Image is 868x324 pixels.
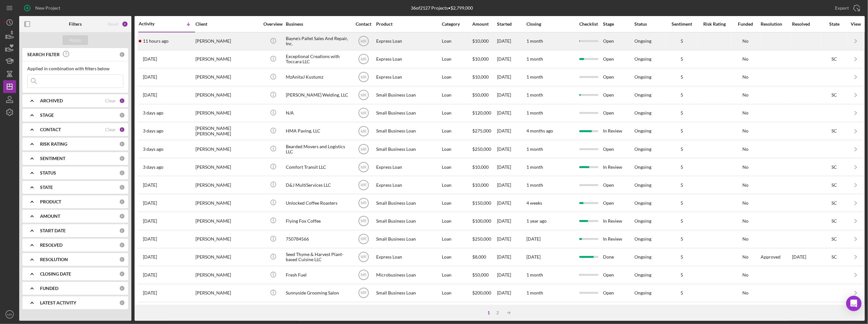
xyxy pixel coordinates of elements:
div: No [731,147,760,152]
div: $10,000 [472,176,496,193]
div: Sunnyside Grooming Salon [286,285,350,302]
div: [PERSON_NAME] [195,231,260,248]
div: Small Business Loan [376,87,440,104]
time: 1 month [526,74,543,80]
div: Small Business Loan [376,105,440,122]
div: Express Loan [376,249,440,266]
div: 5 [666,272,698,277]
time: 2025-08-18 23:47 [143,254,157,260]
text: MR [360,255,367,260]
div: $275,000 [472,123,496,140]
b: SENTIMENT [40,156,65,161]
div: Ongoing [634,56,651,62]
div: Loan [442,141,472,158]
time: [DATE] [526,254,541,260]
text: MR [360,57,367,62]
div: SC [822,183,847,188]
b: START DATE [40,228,66,233]
div: Risk Rating [699,21,731,27]
b: AMOUNT [40,214,60,219]
text: MR [360,93,367,98]
div: Checklist [575,21,602,27]
div: 5 [666,92,698,98]
div: [DATE] [497,87,526,104]
div: Loan [442,33,472,50]
text: MR [360,219,367,224]
div: Open [603,105,634,122]
div: Ongoing [634,165,651,170]
div: Open [603,194,634,211]
div: 0 [119,286,125,291]
div: 5 [666,110,698,115]
div: View [848,21,864,27]
time: 2025-08-28 02:20 [143,38,169,44]
div: $50,000 [472,87,496,104]
time: 1 year ago [526,218,547,224]
b: RESOLVED [40,243,62,248]
div: Clear [105,98,116,103]
div: No [731,74,760,80]
div: Small Business Loan [376,231,440,248]
div: SC [822,254,847,260]
div: In Review [603,158,634,175]
b: STATE [40,185,53,190]
div: [DATE] [497,249,526,266]
div: Loan [442,249,472,266]
div: Loan [442,285,472,302]
div: [PERSON_NAME] [195,212,260,229]
div: [PERSON_NAME] [195,285,260,302]
div: Ongoing [634,38,651,44]
div: $250,000 [472,231,496,248]
div: Loan [442,158,472,175]
div: 1 [119,98,125,104]
div: Small Business Loan [376,212,440,229]
time: 1 month [526,182,543,188]
div: Apply [70,35,81,45]
div: [PERSON_NAME] [195,194,260,211]
div: Client [195,21,260,27]
div: [PERSON_NAME] [195,141,260,158]
time: 1 month [526,272,543,277]
div: Microbusiness Loan [376,303,440,320]
div: [DATE] [792,249,821,266]
text: MR [360,291,367,295]
div: Express Loan [376,176,440,193]
div: $10,000 [472,69,496,86]
div: Bearded Movers and Logistics LLC [286,141,350,158]
text: MR [360,201,367,205]
div: Applied in combination with filters below [27,66,123,71]
div: $200,000 [472,285,496,302]
div: Express Loan [376,69,440,86]
div: Comfort Transit LLC [286,158,350,175]
time: 2025-08-21 02:18 [143,200,157,206]
div: HMA Paving, LLC [286,123,350,140]
time: 1 month [526,164,543,170]
text: MR [360,147,367,151]
b: LATEST ACTIVITY [40,300,76,305]
text: MR [360,273,367,277]
div: [DATE] [497,33,526,50]
time: 2025-08-27 10:56 [143,56,157,62]
div: Loan [442,69,472,86]
div: SC [822,92,847,98]
text: MR [360,237,367,242]
div: 0 [119,141,125,147]
text: MR [360,183,367,187]
div: MzAnitaJ Kustumz [286,69,350,86]
div: Express Loan [376,33,440,50]
div: [DATE] [497,231,526,248]
div: [PERSON_NAME] [195,249,260,266]
text: MR [7,313,12,316]
div: $50,000 [472,267,496,284]
div: Open [603,51,634,68]
div: 0 [119,112,125,118]
div: Open [603,33,634,50]
div: Skin & Beauty Aesthetics LLC [286,303,350,320]
div: [DATE] [497,176,526,193]
div: Ongoing [634,147,651,152]
div: [PERSON_NAME] [195,303,260,320]
div: Fresh Fuel [286,267,350,284]
div: 0 [119,52,125,57]
div: Ongoing [634,110,651,115]
text: MR [360,75,367,80]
